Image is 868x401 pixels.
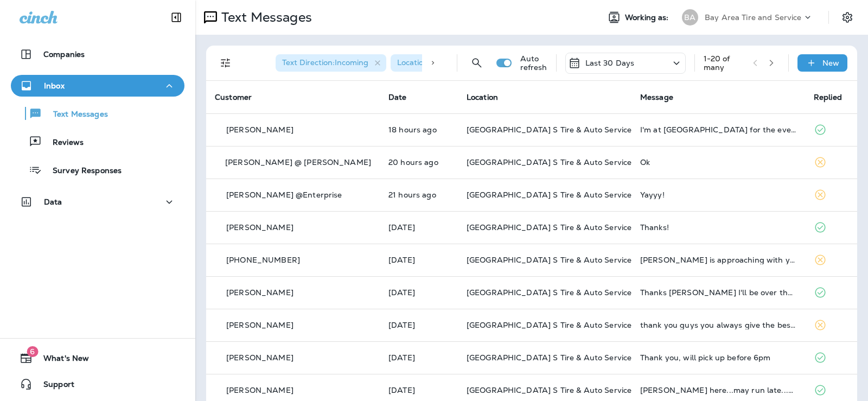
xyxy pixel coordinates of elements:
span: Replied [814,92,842,102]
p: [PERSON_NAME] [226,125,293,134]
div: Location:[GEOGRAPHIC_DATA] S Tire & Auto Service [391,54,586,72]
button: Support [11,373,184,395]
p: Survey Responses [42,166,122,176]
span: Message [640,92,673,102]
p: [PERSON_NAME] [226,353,293,362]
button: Data [11,191,184,213]
button: Search Messages [466,52,488,74]
span: [GEOGRAPHIC_DATA] S Tire & Auto Service [467,125,631,135]
p: Oct 3, 2025 01:18 PM [388,353,449,362]
div: Thanks! [640,223,796,232]
span: Location : [GEOGRAPHIC_DATA] S Tire & Auto Service [397,58,592,67]
span: Location [467,92,498,102]
span: Date [388,92,407,102]
div: Yayyy! [640,190,796,199]
p: [PERSON_NAME] [226,288,293,297]
div: BA [682,9,698,26]
span: [GEOGRAPHIC_DATA] S Tire & Auto Service [467,385,631,395]
p: Bay Area Tire and Service [705,13,802,22]
button: Companies [11,43,184,65]
span: Customer [215,92,252,102]
button: Collapse Sidebar [161,7,192,28]
button: Inbox [11,75,184,97]
p: Text Messages [42,110,108,120]
div: Thank you, will pick up before 6pm [640,353,796,362]
span: [GEOGRAPHIC_DATA] S Tire & Auto Service [467,353,631,362]
span: [GEOGRAPHIC_DATA] S Tire & Auto Service [467,320,631,330]
p: Last 30 Days [585,59,635,67]
p: [PERSON_NAME] @ [PERSON_NAME] [225,158,371,167]
span: [GEOGRAPHIC_DATA] S Tire & Auto Service [467,288,631,297]
span: Support [33,380,74,393]
p: Oct 2, 2025 08:13 AM [388,386,449,394]
span: Text Direction : Incoming [282,58,368,67]
p: Reviews [42,138,84,148]
div: Thanks Rick I'll be over there to pick it up this morning, thanks! [640,288,796,297]
p: Oct 6, 2025 03:09 PM [388,158,449,167]
button: Text Messages [11,102,184,125]
p: Companies [43,50,85,59]
span: What's New [33,354,89,367]
p: [PERSON_NAME] [226,386,293,394]
button: Settings [838,8,857,27]
p: Oct 4, 2025 09:58 AM [388,256,449,264]
p: [PHONE_NUMBER] [226,256,300,264]
p: Inbox [44,81,65,90]
div: I'm at Germantown for the evening [640,125,796,134]
button: 6What's New [11,347,184,369]
p: Text Messages [217,9,312,26]
div: thank you guys you always give the best service and a warm welcome and the best work that money c... [640,321,796,329]
span: Working as: [625,13,671,22]
p: Oct 4, 2025 09:29 AM [388,288,449,297]
p: Oct 3, 2025 08:03 PM [388,321,449,329]
p: Oct 6, 2025 02:05 PM [388,190,449,199]
button: Reviews [11,130,184,153]
p: [PERSON_NAME] @Enterprise [226,190,342,199]
p: [PERSON_NAME] [226,223,293,232]
span: [GEOGRAPHIC_DATA] S Tire & Auto Service [467,190,631,200]
button: Filters [215,52,237,74]
p: [PERSON_NAME] [226,321,293,329]
p: Oct 4, 2025 10:18 AM [388,223,449,232]
span: [GEOGRAPHIC_DATA] S Tire & Auto Service [467,222,631,232]
span: [GEOGRAPHIC_DATA] S Tire & Auto Service [467,157,631,167]
p: Data [44,198,62,206]
p: New [822,59,839,67]
button: Survey Responses [11,158,184,181]
div: Text Direction:Incoming [276,54,386,72]
span: 6 [27,346,38,357]
div: Farzad is approaching with your order from 1-800 Radiator. Your Dasher will hand the order to you. [640,256,796,264]
div: Phil Doerr here...may run late...could be 10:15-10:30 Thank you [640,386,796,394]
div: Ok [640,158,796,167]
div: 1 - 20 of many [704,54,744,72]
span: [GEOGRAPHIC_DATA] S Tire & Auto Service [467,255,631,265]
p: Auto refresh [520,54,547,72]
p: Oct 6, 2025 05:02 PM [388,125,449,134]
